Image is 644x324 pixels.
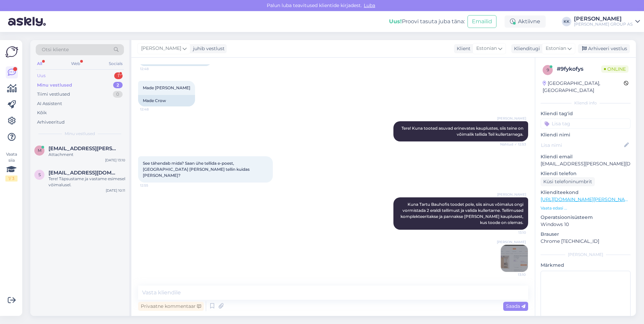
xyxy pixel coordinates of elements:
span: Saada [506,303,525,309]
input: Lisa tag [541,119,631,129]
div: Arhiveeritud [37,119,65,126]
span: 13:10 [501,230,526,235]
span: Estonian [476,45,497,52]
div: Kõik [37,109,47,116]
span: Minu vestlused [65,131,95,137]
div: # 9fykofys [557,65,601,73]
span: See tähendab mida? Saan ühe tellida e-poest, [GEOGRAPHIC_DATA] [PERSON_NAME] tellin kuidas [PERSO... [143,161,251,178]
p: Chrome [TECHNICAL_ID] [541,238,631,245]
span: Made [PERSON_NAME] [143,85,190,90]
div: Proovi tasuta juba täna: [389,18,465,26]
p: Brauser [541,231,631,238]
span: Luba [362,2,377,8]
span: Kuna Tartu Bauhofis toodet pole, siis ainus võimalus ongi vormistada 2 eraldi tellimust ja valida... [400,202,524,225]
p: Klienditeekond [541,189,631,196]
p: Kliendi telefon [541,170,631,177]
div: Privaatne kommentaar [138,302,204,311]
p: Windows 10 [541,221,631,228]
div: Uus [37,72,45,79]
span: 13:10 [501,272,526,277]
div: All [36,59,43,68]
span: Estonian [546,45,566,52]
div: Kliendi info [541,100,631,106]
span: Otsi kliente [42,46,69,53]
div: Küsi telefoninumbrit [541,177,595,186]
div: [PERSON_NAME] [574,16,633,22]
img: Askly Logo [5,45,18,58]
div: Minu vestlused [37,82,72,89]
div: [DATE] 13:10 [105,158,125,163]
span: made.vares@gmail.com [49,145,119,152]
p: Märkmed [541,262,631,269]
span: 12:48 [140,107,165,112]
div: 1 / 3 [5,175,18,182]
div: 2 [113,82,123,89]
div: AI Assistent [37,100,62,107]
span: Online [601,65,629,73]
b: Uus! [389,18,402,25]
div: Arhiveeri vestlus [578,44,630,53]
div: Web [70,59,82,68]
span: 9 [547,67,549,72]
div: [DATE] 10:11 [106,188,125,193]
div: Klienditugi [511,45,540,52]
span: [PERSON_NAME] [497,116,526,121]
div: [PERSON_NAME] GROUP AS [574,22,633,27]
div: Attachment [49,152,125,158]
span: m [38,148,41,153]
a: [PERSON_NAME][PERSON_NAME] GROUP AS [574,16,640,27]
span: [PERSON_NAME] [141,45,181,52]
span: [PERSON_NAME] [497,239,526,245]
span: samuelturmann@hotmail.com [49,170,119,176]
div: Klient [454,45,471,52]
div: Made Crow [138,95,195,106]
div: Tere! Täpsustame ja vastame esimesel võimalusel. [49,176,125,188]
div: juhib vestlust [190,45,225,52]
img: Attachment [501,245,528,272]
div: 1 [114,72,123,79]
p: Kliendi email [541,153,631,160]
div: Vaata siia [5,151,18,182]
input: Lisa nimi [541,141,623,149]
div: Aktiivne [505,15,546,28]
span: 12:55 [140,183,165,188]
p: [EMAIL_ADDRESS][PERSON_NAME][DOMAIN_NAME] [541,160,631,167]
span: s [38,172,41,177]
p: Operatsioonisüsteem [541,214,631,221]
p: Kliendi nimi [541,131,631,138]
div: Socials [107,59,124,68]
div: Tiimi vestlused [37,91,70,98]
p: Kliendi tag'id [541,110,631,117]
button: Emailid [468,15,496,28]
div: 0 [113,91,123,98]
span: 12:48 [140,66,165,71]
p: Vaata edasi ... [541,205,631,211]
span: Tere! Kuna tooted asuvad erinevates kauplustes, siis teine on võimalik tellida Teil kullertarnega. [401,126,524,137]
a: [URL][DOMAIN_NAME][PERSON_NAME] [541,196,634,202]
span: Nähtud ✓ 12:53 [500,142,526,147]
span: [PERSON_NAME] [497,192,526,197]
div: KK [562,17,571,26]
div: [GEOGRAPHIC_DATA], [GEOGRAPHIC_DATA] [543,80,624,94]
div: [PERSON_NAME] [541,252,631,258]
